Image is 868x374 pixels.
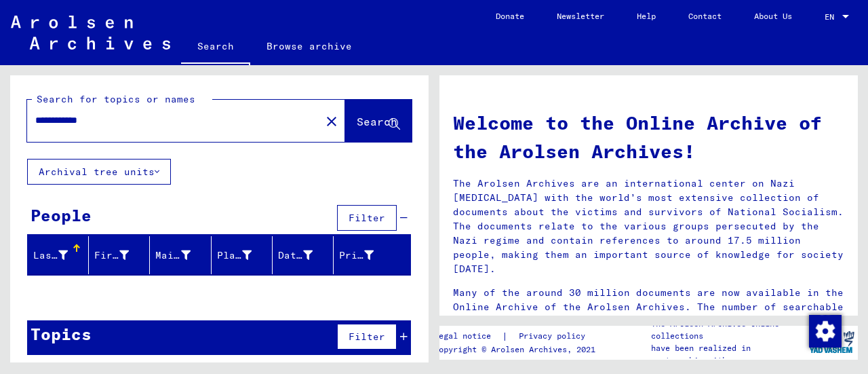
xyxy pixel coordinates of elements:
[453,286,844,329] p: Many of the around 30 million documents are now available in the Online Archive of the Arolsen Ar...
[250,30,368,62] a: Browse archive
[94,244,149,266] div: First Name
[33,248,68,263] div: Last Name
[323,113,340,130] mat-icon: close
[11,16,170,50] img: Arolsen_neg.svg
[318,107,345,134] button: Clear
[809,315,842,348] img: Change consent
[345,100,412,142] button: Search
[89,236,150,274] mat-header-cell: First Name
[453,109,844,166] h1: Welcome to the Online Archive of the Arolsen Archives!
[33,244,88,266] div: Last Name
[28,236,89,274] mat-header-cell: Last Name
[155,248,190,263] div: Maiden Name
[339,244,394,266] div: Prisoner #
[181,30,250,65] a: Search
[31,203,92,227] div: People
[337,205,397,231] button: Filter
[508,329,601,343] a: Privacy policy
[273,236,334,274] mat-header-cell: Date of Birth
[155,244,210,266] div: Maiden Name
[434,343,601,356] p: Copyright © Arolsen Archives, 2021
[150,236,211,274] mat-header-cell: Maiden Name
[349,212,385,224] span: Filter
[434,329,502,343] a: Legal notice
[278,248,313,263] div: Date of Birth
[337,324,397,350] button: Filter
[806,325,857,359] img: yv_logo.png
[94,248,129,263] div: First Name
[217,244,272,266] div: Place of Birth
[357,115,397,128] span: Search
[339,248,374,263] div: Prisoner #
[825,12,840,22] span: EN
[334,236,410,274] mat-header-cell: Prisoner #
[212,236,273,274] mat-header-cell: Place of Birth
[349,331,385,343] span: Filter
[453,176,844,276] p: The Arolsen Archives are an international center on Nazi [MEDICAL_DATA] with the world’s most ext...
[37,93,195,105] mat-label: Search for topics or names
[31,322,92,346] div: Topics
[651,318,806,342] p: The Arolsen Archives online collections
[651,342,806,367] p: have been realized in partnership with
[434,329,601,343] div: |
[217,248,252,263] div: Place of Birth
[27,159,171,185] button: Archival tree units
[278,244,333,266] div: Date of Birth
